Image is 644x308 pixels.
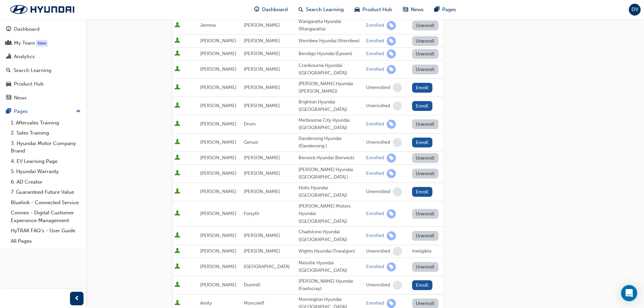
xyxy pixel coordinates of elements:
div: Bendigo Hyundai (Epsom) [299,50,363,58]
div: [PERSON_NAME] Hyundai ([PERSON_NAME]) [299,80,363,95]
button: Unenroll [412,231,438,241]
div: Unenrolled [366,103,390,109]
div: Cranbourne Hyundai ([GEOGRAPHIC_DATA]) [299,62,363,77]
span: guage-icon [6,26,11,32]
span: [PERSON_NAME] [200,248,236,254]
span: User is active [174,232,180,239]
span: Dunmill [244,282,260,288]
button: Unenroll [412,49,438,59]
span: learningRecordVerb_ENROLL-icon [387,299,396,308]
span: learningRecordVerb_ENROLL-icon [387,231,396,240]
a: Product Hub [3,78,84,90]
span: learningRecordVerb_NONE-icon [393,101,402,111]
span: [PERSON_NAME] [200,38,236,44]
span: User is active [174,210,180,217]
span: User is active [174,170,180,177]
button: Enroll [412,280,432,290]
span: news-icon [403,5,408,14]
div: Wights Hyundai (Traralgon) [299,247,363,255]
span: car-icon [355,5,360,14]
a: All Pages [8,236,84,246]
div: Ineligible [412,247,432,255]
span: User is active [174,188,180,195]
a: car-iconProduct Hub [349,3,398,17]
span: learningRecordVerb_ENROLL-icon [387,37,396,46]
span: car-icon [6,81,11,87]
span: User is active [174,121,180,127]
button: Enroll [412,187,432,197]
span: learningRecordVerb_ENROLL-icon [387,120,396,129]
span: Product Hub [362,6,392,14]
span: [PERSON_NAME] [200,66,236,72]
a: search-iconSearch Learning [293,3,349,17]
div: Enrolled [366,66,384,73]
a: 3. Hyundai Motor Company Brand [8,138,84,156]
button: Unenroll [412,262,438,272]
button: Unenroll [412,209,438,219]
span: [PERSON_NAME] [200,170,236,176]
span: [PERSON_NAME] [200,211,236,216]
div: Enrolled [366,121,384,127]
button: DV [629,4,641,16]
span: guage-icon [254,5,259,14]
span: User is active [174,38,180,44]
span: News [411,6,424,14]
div: Melville Hyundai ([GEOGRAPHIC_DATA]) [299,259,363,275]
div: Unenrolled [366,139,390,146]
div: Holts Hyundai ([GEOGRAPHIC_DATA]) [299,184,363,199]
span: User is active [174,84,180,91]
div: Melbourne City Hyundai ([GEOGRAPHIC_DATA]) [299,117,363,132]
a: My Team [3,37,84,49]
span: [GEOGRAPHIC_DATA] [244,264,290,269]
button: Unenroll [412,65,438,74]
div: [PERSON_NAME] Hyundai ([GEOGRAPHIC_DATA] ) [299,166,363,181]
div: News [14,94,27,102]
button: Unenroll [412,169,438,179]
button: Enroll [412,138,432,147]
span: Drum [244,121,256,127]
span: User is active [174,50,180,57]
span: [PERSON_NAME] [200,282,236,288]
div: Dandenong Hyundai (Dandenong ) [299,135,363,150]
span: [PERSON_NAME] [200,139,236,145]
span: DV [631,6,638,14]
div: Unenrolled [366,248,390,255]
div: Enrolled [366,38,384,44]
div: Enrolled [366,22,384,29]
span: [PERSON_NAME] [200,51,236,56]
span: news-icon [6,95,11,101]
a: 1. Aftersales Training [8,118,84,128]
a: 7. Guaranteed Future Value [8,187,84,197]
span: User is active [174,102,180,109]
div: Open Intercom Messenger [621,285,637,301]
div: Enrolled [366,264,384,270]
div: My Team [14,39,35,47]
span: User is active [174,155,180,161]
span: [PERSON_NAME] [244,38,280,44]
a: Trak [3,2,81,17]
button: Unenroll [412,153,438,163]
span: User is active [174,248,180,255]
div: Unenrolled [366,282,390,288]
span: Amity [200,300,212,306]
a: 6. AD Creator [8,177,84,187]
span: up-icon [76,107,81,116]
div: Search Learning [14,67,51,74]
span: [PERSON_NAME] [244,51,280,56]
button: DashboardMy TeamAnalyticsSearch LearningProduct HubNews [3,22,84,105]
button: Unenroll [412,21,438,30]
div: Pages [14,108,28,115]
a: 4. EV Learning Page [8,156,84,167]
span: Jemma [200,22,216,28]
div: Enrolled [366,211,384,217]
div: Wangaratta Hyundai (Wangaratta) [299,18,363,33]
span: [PERSON_NAME] [200,264,236,269]
div: Unenrolled [366,189,390,195]
button: Pages [3,105,84,118]
span: [PERSON_NAME] [244,103,280,109]
div: Enrolled [366,51,384,57]
button: Unenroll [412,36,438,46]
span: learningRecordVerb_ENROLL-icon [387,262,396,271]
span: search-icon [299,5,303,14]
span: Pages [442,6,456,14]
